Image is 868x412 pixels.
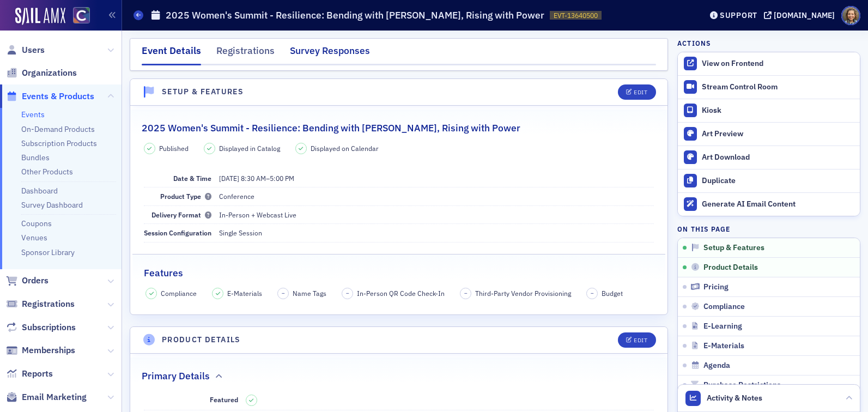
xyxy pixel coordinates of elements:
div: Edit [634,89,647,95]
a: Art Download [678,146,860,169]
span: Product Details [703,263,758,272]
a: Venues [21,233,47,243]
div: [DOMAIN_NAME] [774,10,835,20]
span: Setup & Features [703,243,764,253]
span: Compliance [703,302,745,312]
button: Edit [618,84,655,100]
span: Date & Time [173,174,211,183]
div: Edit [634,337,647,343]
span: Conference [219,192,254,201]
span: Orders [22,275,48,287]
h4: Product Details [162,334,241,346]
a: Orders [6,275,48,287]
div: Registrations [216,44,275,64]
span: Single Session [219,228,262,237]
span: Third-Party Vendor Provisioning [475,288,571,298]
a: Subscriptions [6,322,76,334]
a: View Homepage [65,7,90,26]
a: Events [21,110,45,119]
h2: 2025 Women's Summit - Resilience: Bending with [PERSON_NAME], Rising with Power [142,121,520,135]
a: Stream Control Room [678,76,860,99]
h4: Actions [677,38,711,48]
a: Sponsor Library [21,247,75,257]
span: Budget [602,288,623,298]
span: Featured [210,395,238,404]
span: Compliance [161,288,197,298]
div: View on Frontend [702,59,854,69]
a: Events & Products [6,90,94,102]
a: Coupons [21,219,52,228]
a: Reports [6,368,53,380]
span: Displayed on Calendar [311,143,379,153]
span: Published [159,143,189,153]
a: Organizations [6,67,77,79]
h2: Features [144,266,183,280]
a: Subscription Products [21,138,97,148]
a: Memberships [6,344,75,356]
span: Organizations [22,67,77,79]
div: Art Preview [702,129,854,139]
h1: 2025 Women's Summit - Resilience: Bending with [PERSON_NAME], Rising with Power [166,9,544,22]
span: – [346,289,349,297]
h4: Setup & Features [162,86,244,98]
div: Survey Responses [290,44,370,64]
span: EVT-13640500 [554,11,598,20]
h2: Primary Details [142,369,210,383]
span: Product Type [160,192,211,201]
a: Kiosk [678,99,860,122]
h4: On this page [677,224,860,234]
a: On-Demand Products [21,124,95,134]
span: – [591,289,594,297]
img: SailAMX [15,8,65,25]
button: [DOMAIN_NAME] [764,11,839,19]
span: Email Marketing [22,391,87,403]
time: 5:00 PM [270,174,294,183]
span: Pricing [703,282,729,292]
a: Other Products [21,167,73,177]
div: Support [720,10,757,20]
time: 8:30 AM [241,174,266,183]
span: Session Configuration [144,228,211,237]
a: Survey Dashboard [21,200,83,210]
span: E-Materials [227,288,262,298]
img: SailAMX [73,7,90,24]
span: Reports [22,368,53,380]
span: Users [22,44,45,56]
span: Delivery Format [151,210,211,219]
span: Name Tags [293,288,326,298]
button: Generate AI Email Content [678,192,860,216]
span: Displayed in Catalog [219,143,280,153]
button: Edit [618,332,655,348]
div: Kiosk [702,106,854,116]
span: E-Learning [703,322,742,331]
span: E-Materials [703,341,744,351]
div: Art Download [702,153,854,162]
span: Memberships [22,344,75,356]
div: Stream Control Room [702,82,854,92]
span: Purchase Restrictions [703,380,781,390]
span: Events & Products [22,90,94,102]
span: Activity & Notes [707,392,762,404]
span: Subscriptions [22,322,76,334]
span: In-Person QR Code Check-In [357,288,445,298]
a: Registrations [6,298,75,310]
div: Generate AI Email Content [702,199,854,209]
a: Bundles [21,153,50,162]
a: Users [6,44,45,56]
a: Email Marketing [6,391,87,403]
span: – [219,174,294,183]
span: – [464,289,468,297]
a: Art Preview [678,122,860,146]
span: Profile [841,6,860,25]
span: [DATE] [219,174,239,183]
button: Duplicate [678,169,860,192]
div: Event Details [142,44,201,65]
span: – [282,289,285,297]
a: Dashboard [21,186,58,196]
span: Agenda [703,361,730,371]
span: In-Person + Webcast Live [219,210,296,219]
a: View on Frontend [678,52,860,75]
span: Registrations [22,298,75,310]
div: Duplicate [702,176,854,186]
